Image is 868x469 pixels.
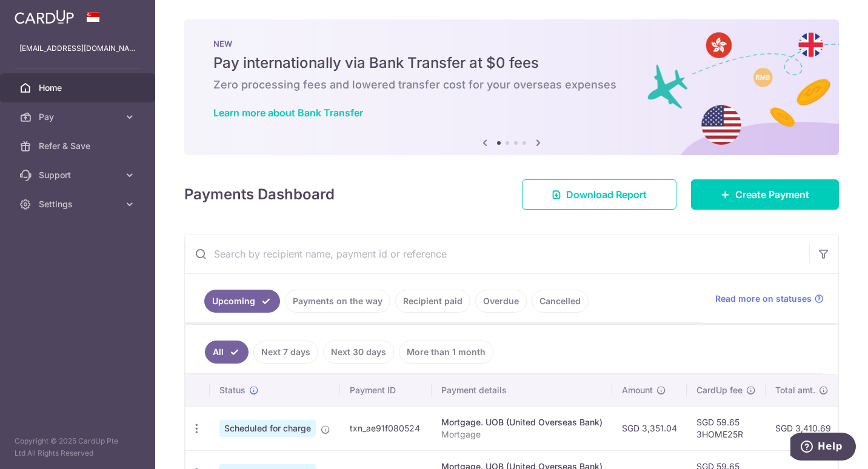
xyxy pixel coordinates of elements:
[790,433,856,463] iframe: Opens a widget where you can find more information
[691,179,839,210] a: Create Payment
[432,374,612,406] th: Payment details
[622,384,653,396] span: Amount
[219,384,245,396] span: Status
[19,42,136,55] p: [EMAIL_ADDRESS][DOMAIN_NAME]
[213,53,810,73] h5: Pay internationally via Bank Transfer at $0 fees
[395,290,470,313] a: Recipient paid
[522,179,676,210] a: Download Report
[39,140,119,152] span: Refer & Save
[340,406,432,450] td: txn_ae91f080524
[213,107,363,119] a: Learn more about Bank Transfer
[184,184,335,205] h4: Payments Dashboard
[687,406,766,450] td: SGD 59.65 3HOME25R
[184,19,839,155] img: Bank transfer banner
[566,187,647,202] span: Download Report
[399,341,493,364] a: More than 1 month
[441,416,603,428] div: Mortgage. UOB (United Overseas Bank)
[441,428,603,441] p: Mortgage
[39,111,119,123] span: Pay
[204,290,280,313] a: Upcoming
[185,234,809,273] input: Search by recipient name, payment id or reference
[323,341,394,364] a: Next 30 days
[532,290,589,313] a: Cancelled
[213,39,810,48] p: NEW
[696,384,743,396] span: CardUp fee
[39,82,119,94] span: Home
[612,406,687,450] td: SGD 3,351.04
[213,78,810,92] h6: Zero processing fees and lowered transfer cost for your overseas expenses
[219,420,316,437] span: Scheduled for charge
[715,293,824,305] a: Read more on statuses
[735,187,809,202] span: Create Payment
[715,293,812,305] span: Read more on statuses
[15,10,74,24] img: CardUp
[253,341,318,364] a: Next 7 days
[766,406,841,450] td: SGD 3,410.69
[775,384,815,396] span: Total amt.
[285,290,390,313] a: Payments on the way
[205,341,249,364] a: All
[39,198,119,210] span: Settings
[340,374,432,406] th: Payment ID
[475,290,527,313] a: Overdue
[39,169,119,181] span: Support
